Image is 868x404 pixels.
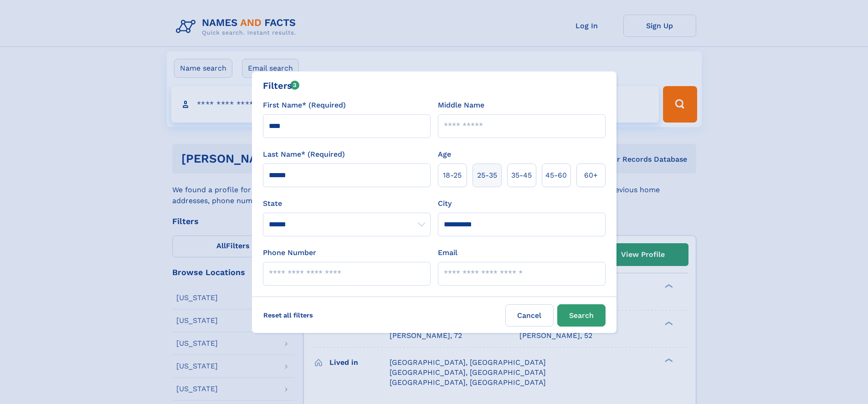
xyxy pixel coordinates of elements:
label: First Name* (Required) [263,100,346,111]
span: 60+ [584,170,598,181]
label: Age [438,149,451,160]
label: State [263,198,431,209]
label: Last Name* (Required) [263,149,345,160]
div: Filters [263,79,300,92]
label: Middle Name [438,100,484,111]
span: 45‑60 [545,170,567,181]
label: Reset all filters [257,304,319,326]
label: Email [438,247,457,258]
label: Cancel [505,304,554,327]
span: 18‑25 [443,170,462,181]
label: Phone Number [263,247,316,258]
button: Search [557,304,606,327]
label: City [438,198,452,209]
span: 25‑35 [477,170,497,181]
span: 35‑45 [511,170,532,181]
